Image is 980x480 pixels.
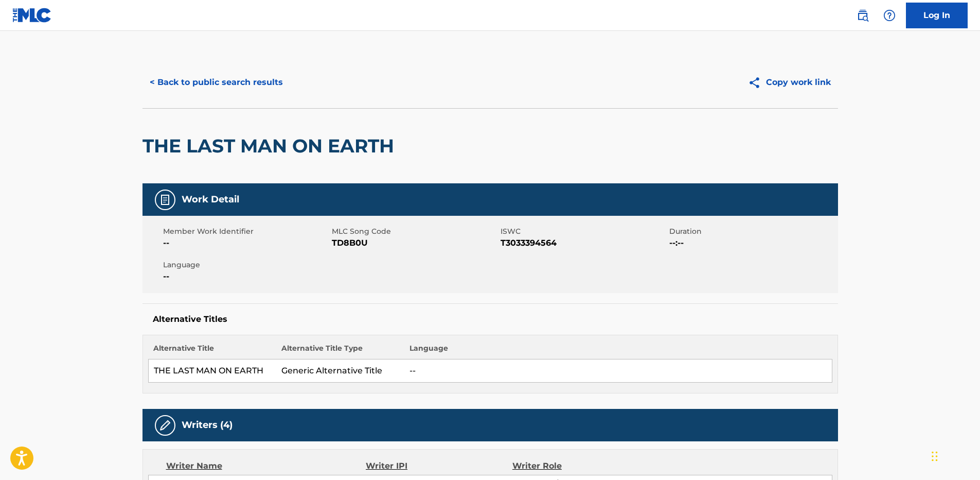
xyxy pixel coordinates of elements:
h5: Writers (4) [182,419,233,431]
th: Alternative Title Type [276,343,404,359]
img: Copy work link [748,76,766,89]
th: Alternative Title [148,343,276,359]
span: T3033394564 [501,237,667,249]
h5: Work Detail [182,194,239,205]
div: Writer IPI [366,460,512,472]
h2: THE LAST MAN ON EARTH [142,134,399,158]
h5: Alternative Titles [153,314,828,324]
span: -- [163,237,329,249]
img: help [883,9,896,22]
th: Language [404,343,832,359]
button: < Back to public search results [142,70,290,95]
span: Member Work Identifier [163,226,329,237]
span: MLC Song Code [332,226,498,237]
a: Log In [906,3,968,28]
img: Work Detail [159,194,171,206]
span: Duration [669,226,835,237]
span: -- [163,270,329,283]
span: ISWC [501,226,667,237]
span: TD8B0U [332,237,498,249]
img: search [857,9,869,22]
div: Help [879,5,900,26]
a: Public Search [852,5,873,26]
span: --:-- [669,237,835,249]
div: Drag [932,441,938,472]
img: MLC Logo [12,8,52,23]
button: Copy work link [741,70,838,95]
iframe: Chat Widget [929,431,980,480]
div: Writer Role [512,460,646,472]
div: Writer Name [166,460,366,472]
td: -- [404,359,832,383]
td: THE LAST MAN ON EARTH [148,359,276,383]
span: Language [163,260,329,270]
td: Generic Alternative Title [276,359,404,383]
img: Writers [159,419,171,432]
